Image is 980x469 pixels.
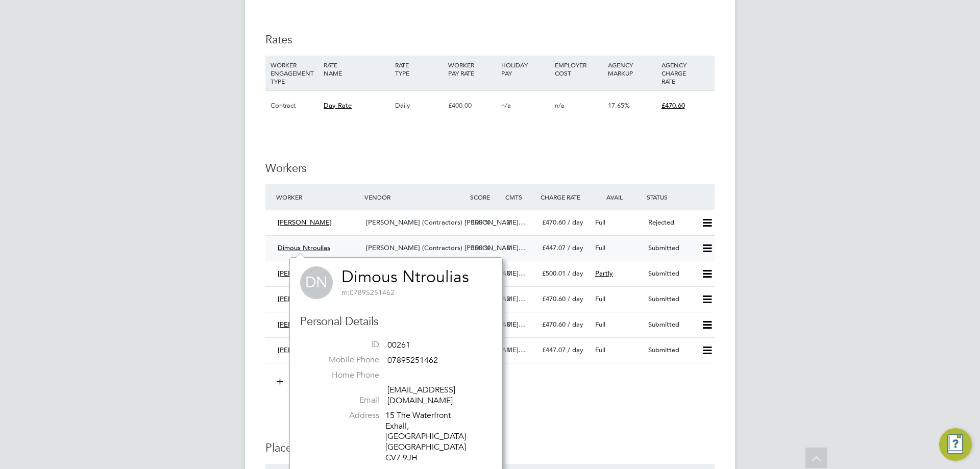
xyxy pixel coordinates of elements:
[644,291,697,308] div: Submitted
[644,214,697,231] div: Rejected
[387,385,455,406] a: [EMAIL_ADDRESS][DOMAIN_NAME]
[605,56,658,82] div: AGENCY MARKUP
[595,243,605,252] span: Full
[644,240,697,257] div: Submitted
[595,269,613,278] span: Partly
[568,320,583,329] span: / day
[542,345,566,354] span: £447.07
[542,243,566,252] span: £447.07
[278,269,332,278] span: [PERSON_NAME]
[595,345,605,354] span: Full
[393,91,446,120] div: Daily
[568,243,583,252] span: / day
[324,101,352,110] span: Day Rate
[366,218,525,227] span: [PERSON_NAME] (Contractors) [PERSON_NAME]…
[278,243,330,252] span: Dimous Ntroulias
[538,188,591,206] div: Charge Rate
[568,294,583,303] span: / day
[552,56,605,82] div: EMPLOYER COST
[308,339,379,350] label: ID
[507,320,510,329] span: 0
[341,288,350,297] span: m:
[595,320,605,329] span: Full
[300,266,333,299] span: DN
[542,269,566,278] span: £500.01
[568,269,583,278] span: / day
[507,218,510,227] span: 2
[341,288,395,297] span: 07895251462
[507,345,510,354] span: 1
[308,395,379,406] label: Email
[308,370,379,381] label: Home Phone
[446,91,499,120] div: £400.00
[499,56,552,82] div: HOLIDAY PAY
[507,243,510,252] span: 0
[268,56,321,90] div: WORKER ENGAGEMENT TYPE
[308,410,379,421] label: Address
[385,410,482,463] div: 15 The Waterfront Exhall, [GEOGRAPHIC_DATA] [GEOGRAPHIC_DATA] CV7 9JH
[362,188,468,206] div: Vendor
[507,294,510,303] span: 2
[542,320,566,329] span: £470.60
[268,91,321,120] div: Contract
[321,56,392,82] div: RATE NAME
[468,188,503,206] div: Score
[278,320,332,329] span: [PERSON_NAME]
[366,243,525,252] span: [PERSON_NAME] (Contractors) [PERSON_NAME]…
[393,56,446,82] div: RATE TYPE
[278,294,332,303] span: [PERSON_NAME]
[278,345,332,354] span: [PERSON_NAME]
[659,56,712,90] div: AGENCY CHARGE RATE
[591,188,644,206] div: Avail
[265,161,715,176] h3: Workers
[269,374,346,390] button: Submit Worker
[542,218,566,227] span: £470.60
[265,33,715,47] h3: Rates
[308,355,379,365] label: Mobile Phone
[387,355,438,365] span: 07895251462
[608,101,630,110] span: 17.65%
[568,218,583,227] span: / day
[644,342,697,359] div: Submitted
[542,294,566,303] span: £470.60
[555,101,565,110] span: n/a
[278,218,332,227] span: [PERSON_NAME]
[644,265,697,282] div: Submitted
[503,188,538,206] div: Cmts
[568,345,583,354] span: / day
[661,101,685,110] span: £470.60
[446,56,499,82] div: WORKER PAY RATE
[300,314,492,329] h3: Personal Details
[274,188,362,206] div: Worker
[472,218,482,227] span: 100
[507,269,510,278] span: 0
[595,294,605,303] span: Full
[265,441,715,456] h3: Placements
[644,316,697,333] div: Submitted
[341,267,469,287] a: Dimous Ntroulias
[939,428,972,461] button: Engage Resource Center
[595,218,605,227] span: Full
[501,101,511,110] span: n/a
[644,188,715,206] div: Status
[387,340,410,350] span: 00261
[472,243,482,252] span: 100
